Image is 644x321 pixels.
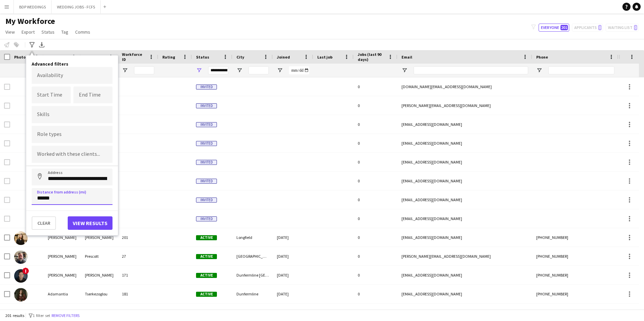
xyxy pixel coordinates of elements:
div: [DOMAIN_NAME][EMAIL_ADDRESS][DOMAIN_NAME] [397,77,532,96]
span: Invited [196,179,217,184]
span: Workforce ID [122,52,146,62]
button: Open Filter Menu [277,67,283,73]
input: Row Selection is disabled for this row (unchecked) [4,197,10,203]
input: Phone Filter Input [548,66,614,74]
span: Invited [196,216,217,221]
div: [EMAIL_ADDRESS][DOMAIN_NAME] [397,228,532,247]
a: Status [39,28,57,36]
a: Tag [59,28,71,36]
div: [GEOGRAPHIC_DATA] [232,247,273,265]
div: 0 [354,247,397,265]
div: [EMAIL_ADDRESS][DOMAIN_NAME] [397,134,532,152]
span: Invited [196,103,217,108]
span: Phone [536,55,548,60]
img: Adam Harvey [14,231,28,245]
div: [PERSON_NAME] [44,266,81,284]
a: View [3,28,18,36]
div: Dunfermline [232,285,273,303]
button: Open Filter Menu [401,67,408,73]
div: 0 [354,134,397,152]
div: [PERSON_NAME] [44,228,81,247]
div: 171 [118,266,158,284]
div: 0 [354,96,397,115]
span: Invited [196,141,217,146]
img: Adam Stanley [14,269,28,283]
input: Row Selection is disabled for this row (unchecked) [4,121,10,128]
span: Email [401,55,412,60]
span: My Workforce [5,16,55,26]
div: Prescott [81,247,118,265]
div: Dunfermline [GEOGRAPHIC_DATA][PERSON_NAME], [GEOGRAPHIC_DATA] [232,266,273,284]
span: Invited [196,84,217,90]
div: 0 [354,153,397,171]
div: [DATE] [273,228,313,247]
span: ! [22,267,29,274]
button: Everyone201 [539,24,569,32]
div: [PERSON_NAME] [44,247,81,265]
input: Row Selection is disabled for this row (unchecked) [4,159,10,165]
div: 0 [354,228,397,247]
div: [EMAIL_ADDRESS][DOMAIN_NAME] [397,285,532,303]
span: Active [196,235,217,240]
div: [PHONE_NUMBER] [532,285,618,303]
input: Type to search skills... [37,111,107,117]
button: WEDDING JOBS - FCFS [52,0,101,13]
span: View [5,29,15,35]
input: Row Selection is disabled for this row (unchecked) [4,84,10,90]
div: Tserkezoglou [81,285,118,303]
button: Clear [32,216,56,230]
div: [PHONE_NUMBER] [532,228,618,247]
div: 0 [354,77,397,96]
div: [EMAIL_ADDRESS][DOMAIN_NAME] [397,153,532,171]
span: Export [22,29,35,35]
span: Photo [14,55,26,60]
span: Last Name [85,55,105,60]
img: Adamantia Tserkezoglou [14,288,28,301]
button: View results [68,216,112,230]
div: [EMAIL_ADDRESS][DOMAIN_NAME] [397,209,532,228]
div: 181 [118,285,158,303]
input: Row Selection is disabled for this row (unchecked) [4,103,10,109]
input: Email Filter Input [414,66,528,74]
button: Remove filters [50,312,81,319]
div: 0 [354,266,397,284]
span: Comms [75,29,90,35]
input: Row Selection is disabled for this row (unchecked) [4,216,10,222]
span: City [236,55,244,60]
input: Row Selection is disabled for this row (unchecked) [4,178,10,184]
div: 0 [354,172,397,190]
button: Open Filter Menu [122,67,128,73]
div: [EMAIL_ADDRESS][DOMAIN_NAME] [397,115,532,134]
button: Open Filter Menu [196,67,202,73]
span: Invited [196,198,217,203]
span: Rating [162,55,175,60]
div: 0 [354,209,397,228]
app-action-btn: Export XLSX [38,41,46,49]
app-action-btn: Advanced filters [28,41,36,49]
button: Open Filter Menu [536,67,542,73]
input: City Filter Input [249,66,269,74]
span: Last job [317,55,332,60]
div: [PHONE_NUMBER] [532,247,618,265]
input: Type to search clients... [37,151,107,157]
div: [PERSON_NAME][EMAIL_ADDRESS][DOMAIN_NAME] [397,247,532,265]
div: [PERSON_NAME][EMAIL_ADDRESS][DOMAIN_NAME] [397,96,532,115]
h4: Advanced filters [32,61,112,67]
div: [DATE] [273,266,313,284]
input: Workforce ID Filter Input [134,66,154,74]
span: Active [196,292,217,297]
span: Invited [196,160,217,165]
span: Status [41,29,55,35]
span: Active [196,254,217,259]
div: 201 [118,228,158,247]
span: 201 [560,25,568,30]
div: Longfield [232,228,273,247]
div: 0 [354,190,397,209]
span: Status [196,55,209,60]
span: 1 filter set [33,313,50,318]
div: [EMAIL_ADDRESS][DOMAIN_NAME] [397,190,532,209]
span: Invited [196,122,217,127]
div: [DATE] [273,247,313,265]
input: Type to search role types... [37,132,107,138]
a: Comms [72,28,93,36]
